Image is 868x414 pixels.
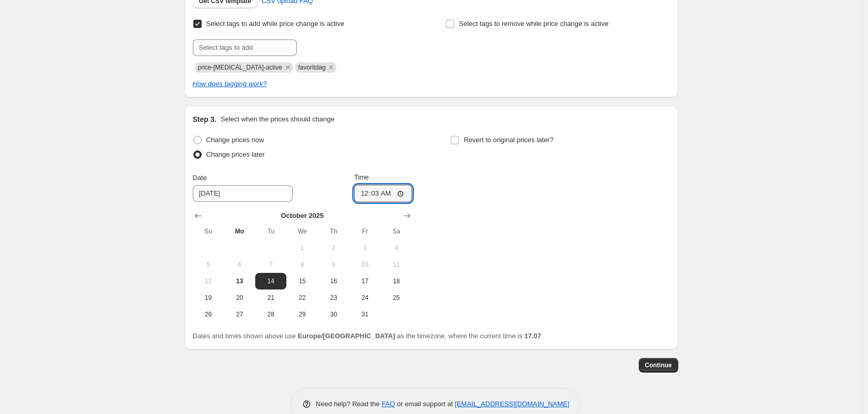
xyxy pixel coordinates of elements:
span: 17 [353,277,376,285]
span: 27 [228,310,251,319]
span: 1 [291,244,313,252]
button: Monday October 20 2025 [224,289,255,306]
span: 29 [291,310,313,319]
span: 30 [322,310,345,319]
button: Thursday October 9 2025 [318,256,349,273]
button: Saturday October 4 2025 [380,240,412,256]
button: Friday October 17 2025 [349,273,380,289]
th: Sunday [193,223,224,240]
span: 24 [353,294,376,302]
input: Select tags to add [193,39,297,56]
b: Europe/[GEOGRAPHIC_DATA] [298,332,395,340]
span: 25 [385,294,407,302]
span: Continue [645,361,672,369]
span: We [291,227,313,236]
input: 12:00 [354,185,412,202]
button: Thursday October 23 2025 [318,289,349,306]
th: Saturday [380,223,412,240]
button: Monday October 27 2025 [224,306,255,323]
button: Sunday October 5 2025 [193,256,224,273]
button: Remove favoritdag [326,63,336,72]
span: favoritdag [298,64,326,71]
span: 23 [322,294,345,302]
span: 13 [228,277,251,285]
th: Tuesday [255,223,286,240]
button: Thursday October 16 2025 [318,273,349,289]
span: 11 [385,260,407,269]
span: Revert to original prices later? [464,136,554,144]
button: Wednesday October 8 2025 [286,256,318,273]
button: Saturday October 18 2025 [380,273,412,289]
th: Friday [349,223,380,240]
span: Fr [353,227,376,236]
th: Wednesday [286,223,318,240]
button: Saturday October 25 2025 [380,289,412,306]
span: Change prices now [206,136,264,144]
button: Wednesday October 15 2025 [286,273,318,289]
a: [EMAIL_ADDRESS][DOMAIN_NAME] [455,400,569,408]
button: Monday October 6 2025 [224,256,255,273]
span: 8 [291,260,313,269]
span: Th [322,227,345,236]
button: Tuesday October 7 2025 [255,256,286,273]
button: Friday October 10 2025 [349,256,380,273]
span: 3 [353,244,376,252]
span: 9 [322,260,345,269]
span: 4 [385,244,407,252]
button: Sunday October 26 2025 [193,306,224,323]
th: Thursday [318,223,349,240]
b: 17.07 [524,332,542,340]
span: Su [197,227,220,236]
button: Remove price-change-job-active [283,63,293,72]
span: Tu [259,227,282,236]
span: 21 [259,294,282,302]
th: Monday [224,223,255,240]
span: 16 [322,277,345,285]
span: 6 [228,260,251,269]
button: Tuesday October 21 2025 [255,289,286,306]
span: 2 [322,244,345,252]
button: Saturday October 11 2025 [380,256,412,273]
button: Thursday October 2 2025 [318,240,349,256]
button: Sunday October 19 2025 [193,289,224,306]
button: Wednesday October 29 2025 [286,306,318,323]
button: Friday October 31 2025 [349,306,380,323]
span: or email support at [395,400,455,408]
h2: Step 3. [193,114,217,125]
span: 12 [197,277,220,285]
button: Thursday October 30 2025 [318,306,349,323]
span: 7 [259,260,282,269]
span: Mo [228,227,251,236]
span: 20 [228,294,251,302]
button: Tuesday October 28 2025 [255,306,286,323]
span: 22 [291,294,313,302]
button: Show next month, November 2025 [400,209,414,223]
span: Dates and times shown above use as the timezone, where the current time is [193,332,542,340]
span: 28 [259,310,282,319]
button: Wednesday October 22 2025 [286,289,318,306]
button: Friday October 3 2025 [349,240,380,256]
button: Wednesday October 1 2025 [286,240,318,256]
button: Sunday October 12 2025 [193,273,224,289]
span: Need help? Read the [316,400,382,408]
span: 19 [197,294,220,302]
button: Today Monday October 13 2025 [224,273,255,289]
span: 14 [259,277,282,285]
span: Select tags to remove while price change is active [459,20,609,27]
span: 10 [353,260,376,269]
p: Select when the prices should change [220,114,334,125]
button: Show previous month, September 2025 [191,209,205,223]
span: Date [193,174,207,182]
button: Continue [639,358,678,372]
span: 5 [197,260,220,269]
button: Tuesday October 14 2025 [255,273,286,289]
span: price-change-job-active [198,64,282,71]
span: Change prices later [206,150,265,158]
input: 10/13/2025 [193,185,293,202]
span: Sa [385,227,407,236]
span: 26 [197,310,220,319]
a: How does tagging work? [193,80,267,88]
span: Select tags to add while price change is active [206,20,345,27]
span: 18 [385,277,407,285]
